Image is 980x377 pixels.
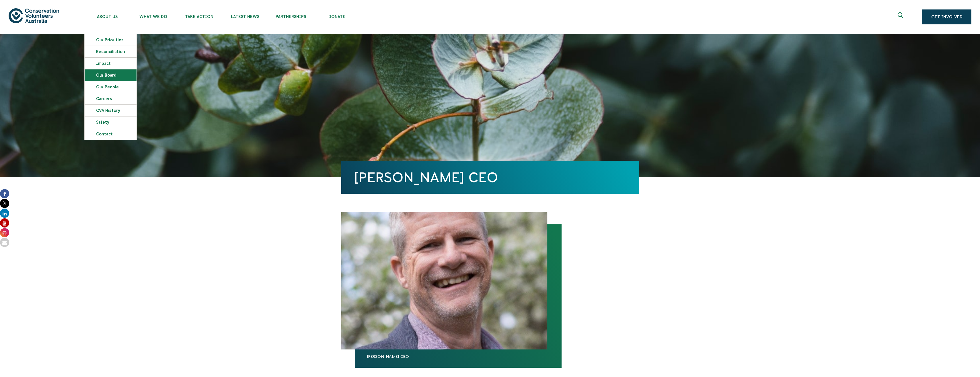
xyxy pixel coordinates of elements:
a: Contact [85,128,137,140]
span: [PERSON_NAME] CEO [355,353,562,368]
button: Expand search box Close search box [894,10,908,24]
a: Safety [85,116,137,128]
span: Partnerships [268,14,314,19]
a: Reconciliation [85,46,137,57]
span: What We Do [130,14,176,19]
a: CVA history [85,105,137,116]
span: Take Action [176,14,222,19]
span: Expand search box [898,12,905,22]
a: Our Priorities [85,34,137,46]
a: Careers [85,93,137,104]
a: Our Board [85,69,137,81]
span: Donate [314,14,360,19]
a: Impact [85,58,137,69]
span: About Us [84,14,130,19]
span: Latest News [222,14,268,19]
a: Our People [85,81,137,93]
img: logo.svg [9,8,59,23]
h1: [PERSON_NAME] CEO [354,170,626,185]
a: Get Involved [922,9,971,24]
